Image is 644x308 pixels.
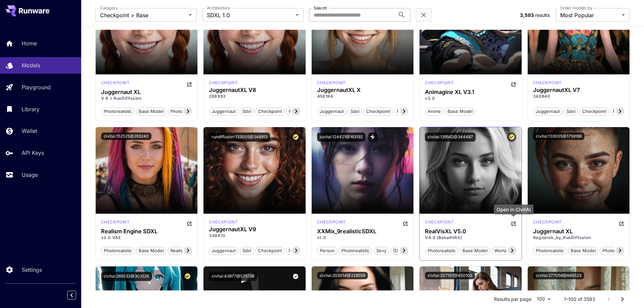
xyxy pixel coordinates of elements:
[425,108,443,115] span: anime
[533,87,624,93] div: JuggernautXL V7
[533,219,562,227] div: SDXL 1.0
[445,107,475,116] button: base model
[425,107,444,116] button: anime
[209,107,238,116] button: juggernaut
[425,219,454,227] div: SDXL 1.0
[535,12,550,18] span: results
[101,108,134,115] span: photorealistic
[317,272,368,279] button: civitai:203014@228559
[207,5,230,11] label: Architecture
[564,108,578,115] span: sdxl
[425,228,516,235] h3: RealVisXL V5.0
[22,127,37,135] p: Wallet
[183,272,192,281] button: Certified Model – Vetted for best performance and includes a commercial license.
[314,5,327,11] label: Search
[255,107,285,116] button: checkpoint
[564,296,595,303] p: 1–100 of 3593
[425,133,476,142] button: civitai:139562@344487
[533,235,624,241] p: Ragnarok_by_RunDiffusion
[425,272,475,279] button: civitai:207101@450105
[209,247,238,254] span: juggernaut
[317,247,337,254] span: person
[317,246,337,255] button: person
[533,133,585,140] button: civitai:133005@1759168
[374,247,389,254] span: sexy
[100,5,118,11] label: Category
[339,247,372,254] span: photorealistic
[533,228,624,235] h3: Juggernaut XL
[533,80,562,86] p: checkpoint
[511,80,516,88] button: Open in CivitAI
[101,133,151,140] button: civitai:152525@293240
[291,272,300,281] button: Verified working
[291,133,300,142] button: Certified Model – Vetted for best performance and includes a commercial license.
[348,107,362,116] button: sdxl
[534,294,553,304] div: 100
[101,219,130,225] p: checkpoint
[425,235,516,241] p: V4.0 (BakedVAE)
[286,107,319,116] button: photorealistic
[101,247,134,254] span: photorealistic
[101,228,192,235] h3: Realism Engine SDXL
[209,233,300,239] p: 348913
[168,107,185,116] button: photo
[286,247,319,254] span: photorealistic
[494,296,531,303] p: Results per page
[168,246,205,255] button: realism engine
[255,246,285,255] button: checkpoint
[445,108,475,115] span: base model
[22,105,40,113] p: Library
[136,108,166,115] span: base model
[494,205,533,214] div: Open in CivitAI
[507,133,516,142] button: Certified Model – Vetted for best performance and includes a commercial license.
[209,219,238,225] div: SDXL 1.0
[580,108,609,115] span: checkpoint
[187,219,192,227] button: Open in CivitAI
[67,291,76,300] button: Collapse sidebar
[209,87,300,93] div: JuggernautXL V8
[568,246,598,255] button: base model
[22,266,42,274] p: Settings
[492,246,512,255] button: woman
[240,108,254,115] span: sdxl
[395,108,427,115] span: photorealistic
[317,133,365,142] button: civitai:124421@163192
[240,247,254,254] span: sdxl
[425,80,454,88] div: SDXL 1.0
[101,95,192,101] p: V 8 + RunDiffusion
[460,247,490,254] span: base model
[286,108,319,115] span: photorealistic
[568,247,598,254] span: base model
[317,228,408,235] h3: XXMix_9realisticSDXL
[364,108,392,115] span: checkpoint
[209,226,300,233] h3: JuggernautXL V9
[317,87,408,93] h3: JuggernautXL X
[511,219,516,227] button: Open in CivitAI
[101,107,135,116] button: photorealistic
[209,80,238,86] div: SDXL 1.0
[533,93,624,99] p: 240840
[425,95,516,101] p: v3.0
[560,11,619,19] span: Most Popular
[368,133,377,142] button: View trigger words
[209,133,270,142] button: rundiffusion:133005@348913
[168,108,185,115] span: photo
[209,246,238,255] button: juggernaut
[394,107,428,116] button: photorealistic
[425,89,516,95] div: Animagine XL V3.1
[101,89,192,95] h3: Juggernaut XL
[101,80,130,86] p: checkpoint
[207,11,293,19] span: SDXL 1.0
[533,80,562,86] div: SDXL 1.0
[100,11,186,19] span: Checkpoint > Base
[611,108,643,115] span: photorealistic
[22,171,38,179] p: Usage
[22,61,40,69] p: Models
[187,80,192,88] button: Open in CivitAI
[240,107,254,116] button: sdxl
